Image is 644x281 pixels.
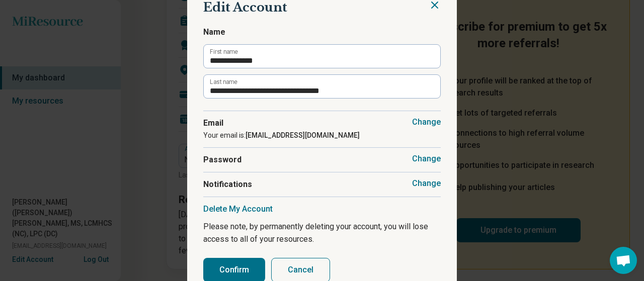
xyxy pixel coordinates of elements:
span: Password [203,154,441,166]
strong: [EMAIL_ADDRESS][DOMAIN_NAME] [246,131,360,139]
span: Notifications [203,178,441,191]
span: Your email is: [203,131,360,139]
p: Please note, by permanently deleting your account, you will lose access to all of your resources. [203,220,441,246]
button: Change [412,117,441,127]
span: Email [203,117,441,129]
button: Change [412,178,441,189]
button: Delete My Account [203,204,273,214]
button: Change [412,154,441,164]
span: Name [203,26,441,38]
